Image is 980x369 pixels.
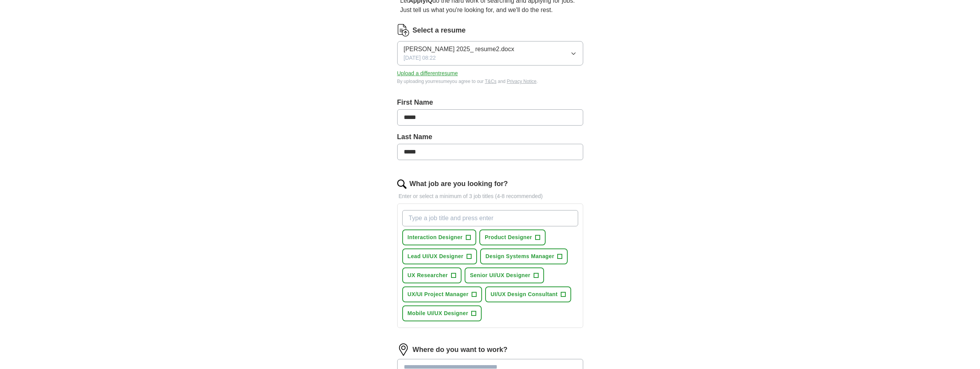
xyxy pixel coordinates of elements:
div: By uploading your resume you agree to our and . [397,78,583,85]
button: Product Designer [479,229,546,245]
label: Last Name [397,132,583,142]
button: Senior UI/UX Designer [465,267,544,283]
a: Privacy Notice [507,79,537,84]
span: UI/UX Design Consultant [491,290,558,298]
span: Product Designer [485,233,532,241]
img: location.png [397,343,410,356]
span: Lead UI/UX Designer [408,252,463,260]
label: Where do you want to work? [413,345,508,355]
button: Interaction Designer [402,229,476,245]
button: Upload a differentresume [397,69,458,78]
label: What job are you looking for? [410,179,508,189]
p: Enter or select a minimum of 3 job titles (4-8 recommended) [397,192,583,200]
button: Design Systems Manager [480,248,568,264]
span: Interaction Designer [408,233,463,241]
span: UX Researcher [408,271,448,279]
input: Type a job title and press enter [402,210,578,226]
span: [DATE] 08:22 [404,54,436,62]
img: search.png [397,179,406,189]
button: UX/UI Project Manager [402,286,482,302]
button: Mobile UI/UX Designer [402,305,482,321]
button: [PERSON_NAME] 2025_ resume2.docx[DATE] 08:22 [397,41,583,66]
span: Mobile UI/UX Designer [408,309,468,317]
span: Senior UI/UX Designer [470,271,530,279]
span: UX/UI Project Manager [408,290,469,298]
img: CV Icon [397,24,410,36]
span: [PERSON_NAME] 2025_ resume2.docx [404,45,514,54]
label: First Name [397,97,583,108]
button: UI/UX Design Consultant [485,286,571,302]
button: Lead UI/UX Designer [402,248,477,264]
a: T&Cs [485,79,496,84]
span: Design Systems Manager [486,252,554,260]
label: Select a resume [413,25,466,36]
button: UX Researcher [402,267,462,283]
